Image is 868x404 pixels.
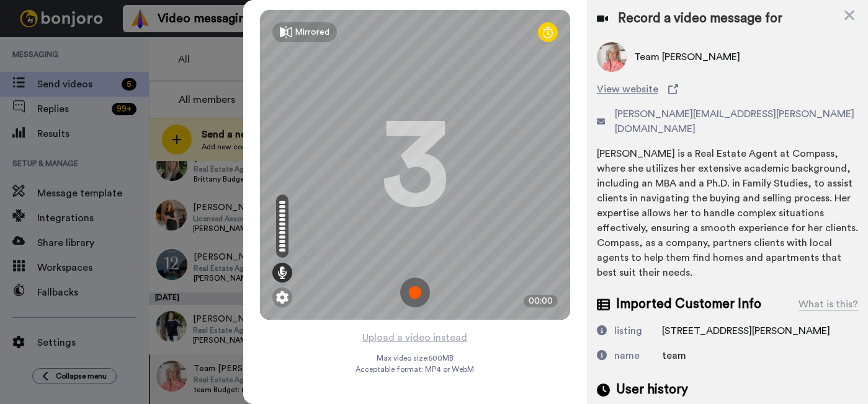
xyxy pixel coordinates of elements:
[400,278,430,307] img: ic_record_start.svg
[597,82,858,97] a: View website
[616,380,688,399] span: User history
[524,295,558,307] div: 00:00
[615,107,858,136] span: [PERSON_NAME][EMAIL_ADDRESS][PERSON_NAME][DOMAIN_NAME]
[381,118,449,211] div: 3
[662,351,686,361] span: team
[597,82,658,97] span: View website
[799,297,858,312] div: What is this?
[662,326,830,336] span: [STREET_ADDRESS][PERSON_NAME]
[276,291,289,304] img: ic_gear.svg
[377,353,454,363] span: Max video size: 500 MB
[616,295,761,314] span: Imported Customer Info
[597,146,858,280] div: [PERSON_NAME] is a Real Estate Agent at Compass, where she utilizes her extensive academic backgr...
[614,323,642,338] div: listing
[614,348,640,363] div: name
[359,330,471,346] button: Upload a video instead
[356,364,474,374] span: Acceptable format: MP4 or WebM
